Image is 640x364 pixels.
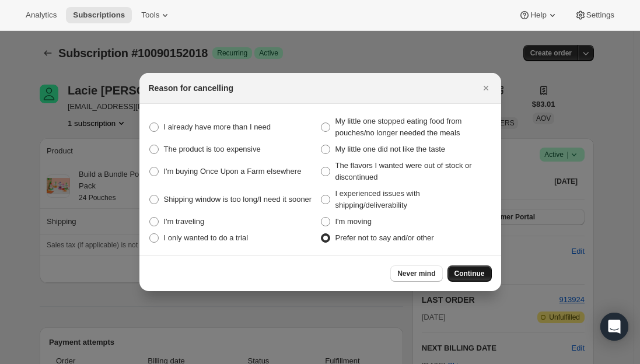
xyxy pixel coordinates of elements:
[600,313,628,341] div: Open Intercom Messenger
[390,265,442,282] button: Never mind
[164,145,261,153] span: The product is too expensive
[454,269,485,278] span: Continue
[568,7,621,23] button: Settings
[164,167,302,176] span: I'm buying Once Upon a Farm elsewhere
[530,10,546,20] span: Help
[73,10,125,20] span: Subscriptions
[164,233,249,242] span: I only wanted to do a trial
[586,10,614,20] span: Settings
[512,7,565,23] button: Help
[478,80,494,96] button: Close
[397,269,435,278] span: Never mind
[164,217,205,226] span: I'm traveling
[335,217,372,226] span: I'm moving
[447,265,492,282] button: Continue
[134,7,178,23] button: Tools
[141,10,159,20] span: Tools
[66,7,132,23] button: Subscriptions
[335,233,434,242] span: Prefer not to say and/or other
[26,10,57,20] span: Analytics
[335,161,472,181] span: The flavors I wanted were out of stock or discontinued
[335,117,462,137] span: My little one stopped eating food from pouches/no longer needed the meals
[335,189,420,209] span: I experienced issues with shipping/deliverability
[164,195,312,204] span: Shipping window is too long/I need it sooner
[149,82,233,94] h2: Reason for cancelling
[19,7,64,23] button: Analytics
[335,145,446,153] span: My little one did not like the taste
[164,123,271,131] span: I already have more than I need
